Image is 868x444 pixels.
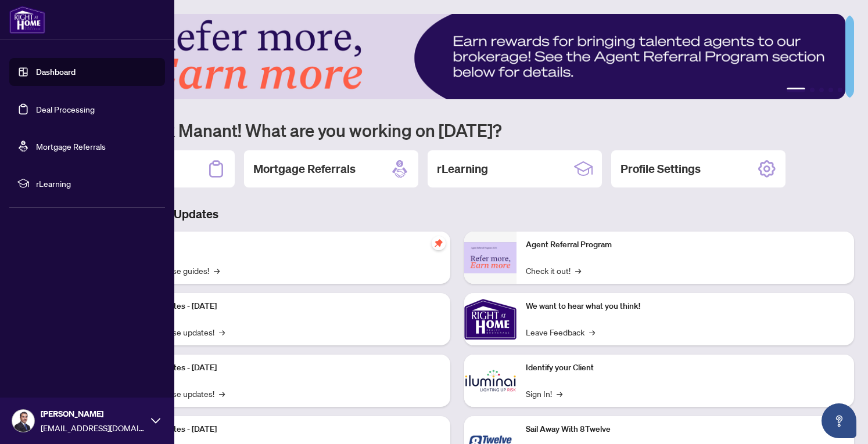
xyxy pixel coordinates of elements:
img: Slide 0 [60,14,845,99]
img: Agent Referral Program [464,242,517,274]
h2: Mortgage Referrals [253,161,356,177]
img: We want to hear what you think! [464,293,517,345]
button: Open asap [822,403,856,438]
span: [EMAIL_ADDRESS][DOMAIN_NAME] [41,421,145,434]
p: Self-Help [122,239,441,251]
span: → [214,264,220,277]
p: Agent Referral Program [526,239,845,251]
p: Platform Updates - [DATE] [122,362,441,374]
h2: Profile Settings [620,161,701,177]
button: 2 [810,88,815,92]
a: Leave Feedback→ [526,326,595,338]
a: Deal Processing [36,104,95,114]
span: → [589,326,595,338]
button: 5 [838,88,842,92]
img: logo [9,6,45,34]
button: 1 [787,88,805,92]
span: → [575,264,581,277]
a: Dashboard [36,67,76,77]
p: Platform Updates - [DATE] [122,300,441,313]
span: → [219,387,225,400]
p: We want to hear what you think! [526,300,845,313]
p: Platform Updates - [DATE] [122,423,441,436]
span: → [219,326,225,338]
a: Check it out!→ [526,264,581,277]
img: Profile Icon [12,410,34,432]
h3: Brokerage & Industry Updates [60,206,854,222]
button: 4 [828,88,833,92]
span: [PERSON_NAME] [41,407,145,420]
a: Sign In!→ [526,387,562,400]
span: → [557,387,562,400]
p: Sail Away With 8Twelve [526,423,845,436]
h2: rLearning [437,161,488,177]
h1: Welcome back Manant! What are you working on [DATE]? [60,119,854,141]
button: 3 [819,88,824,92]
a: Mortgage Referrals [36,141,106,151]
span: rLearning [36,177,157,190]
p: Identify your Client [526,362,845,374]
img: Identify your Client [464,355,517,407]
span: pushpin [432,236,446,250]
